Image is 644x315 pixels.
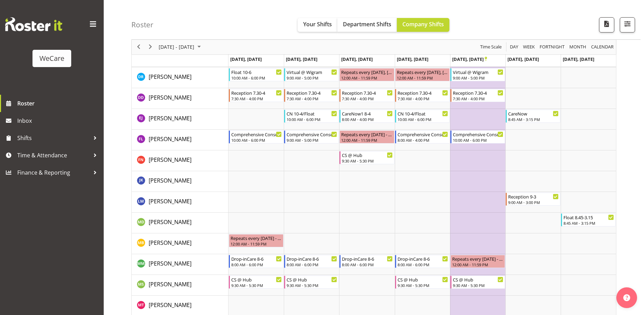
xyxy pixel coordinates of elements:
[479,43,502,52] span: Time Scale
[509,43,520,52] button: Timeline Day
[132,88,228,109] td: Demi Dumitrean resource
[342,117,392,122] div: 8:00 AM - 4:00 PM
[341,56,373,62] span: [DATE], [DATE]
[149,176,192,185] a: [PERSON_NAME]
[229,234,283,247] div: Matthew Brewer"s event - Repeats every monday - Matthew Brewer Begin From Monday, October 20, 202...
[339,89,394,102] div: Demi Dumitrean"s event - Reception 7.30-4 Begin From Wednesday, October 22, 2025 at 7:30:00 AM GM...
[132,213,228,233] td: Marie-Claire Dickson-Bakker resource
[402,20,444,28] span: Company Shifts
[508,200,559,205] div: 9:00 AM - 3:00 PM
[134,43,143,52] button: Previous
[132,233,228,254] td: Matthew Brewer resource
[133,40,144,54] div: previous period
[231,241,282,247] div: 12:00 AM - 11:59 PM
[397,56,428,62] span: [DATE], [DATE]
[395,89,450,102] div: Demi Dumitrean"s event - Reception 7.30-4 Begin From Thursday, October 23, 2025 at 7:30:00 AM GMT...
[395,255,450,268] div: Matthew Mckenzie"s event - Drop-inCare 8-6 Begin From Thursday, October 23, 2025 at 8:00:00 AM GM...
[146,43,155,52] button: Next
[287,131,337,138] div: Comprehensive Consult 9-5
[149,218,192,226] span: [PERSON_NAME]
[539,43,566,52] button: Fortnight
[149,156,192,164] a: [PERSON_NAME]
[342,255,392,262] div: Drop-inCare 8-6
[450,89,505,102] div: Demi Dumitrean"s event - Reception 7.30-4 Begin From Friday, October 24, 2025 at 7:30:00 AM GMT+1...
[522,43,535,52] span: Week
[229,255,283,268] div: Matthew Mckenzie"s event - Drop-inCare 8-6 Begin From Monday, October 20, 2025 at 8:00:00 AM GMT+...
[149,135,192,143] span: [PERSON_NAME]
[398,117,448,122] div: 10:00 AM - 6:00 PM
[398,255,448,262] div: Drop-inCare 8-6
[337,18,397,32] button: Department Shifts
[131,21,153,29] h4: Roster
[397,75,448,81] div: 12:00 AM - 11:59 PM
[452,255,503,262] div: Repeats every [DATE] - [PERSON_NAME]
[149,73,192,81] a: [PERSON_NAME]
[287,89,337,96] div: Reception 7.30-4
[149,197,192,205] span: [PERSON_NAME]
[287,75,337,81] div: 9:00 AM - 5:00 PM
[132,275,228,296] td: Mehreen Sardar resource
[231,255,282,262] div: Drop-inCare 8-6
[341,137,392,143] div: 12:00 AM - 11:59 PM
[508,117,559,122] div: 8:45 AM - 3:15 PM
[623,294,630,301] img: help-xxl-2.png
[231,131,282,138] div: Comprehensive Consult 10-6
[398,96,448,101] div: 7:30 AM - 4:00 PM
[398,282,448,288] div: 9:30 AM - 5:30 PM
[229,89,283,102] div: Demi Dumitrean"s event - Reception 7.30-4 Begin From Monday, October 20, 2025 at 7:30:00 AM GMT+1...
[284,110,339,123] div: Ella Jarvis"s event - CN 10-4/Float Begin From Tuesday, October 21, 2025 at 10:00:00 AM GMT+13:00...
[479,43,503,52] button: Time Scale
[132,192,228,213] td: Lainie Montgomery resource
[284,255,339,268] div: Matthew Mckenzie"s event - Drop-inCare 8-6 Begin From Tuesday, October 21, 2025 at 8:00:00 AM GMT...
[398,110,448,117] div: CN 10-4/Float
[132,150,228,171] td: Firdous Naqvi resource
[17,150,90,160] span: Time & Attendance
[450,255,505,268] div: Matthew Mckenzie"s event - Repeats every friday - Matthew Mckenzie Begin From Friday, October 24,...
[506,110,560,123] div: Ella Jarvis"s event - CareNow Begin From Saturday, October 25, 2025 at 8:45:00 AM GMT+13:00 Ends ...
[341,131,392,138] div: Repeats every [DATE] - [PERSON_NAME]
[507,56,539,62] span: [DATE], [DATE]
[149,135,192,143] a: [PERSON_NAME]
[5,17,62,31] img: Rosterit website logo
[149,218,192,226] a: [PERSON_NAME]
[158,43,195,52] span: [DATE] - [DATE]
[509,43,519,52] span: Day
[508,193,559,200] div: Reception 9-3
[599,17,614,33] button: Download a PDF of the roster according to the set date range.
[506,193,560,206] div: Lainie Montgomery"s event - Reception 9-3 Begin From Saturday, October 25, 2025 at 9:00:00 AM GMT...
[453,131,503,138] div: Comprehensive Consult 10-6
[453,282,503,288] div: 9:30 AM - 5:30 PM
[342,89,392,96] div: Reception 7.30-4
[343,20,391,28] span: Department Shifts
[450,130,505,143] div: Felize Lacson"s event - Comprehensive Consult 10-6 Begin From Friday, October 24, 2025 at 10:00:0...
[342,151,392,158] div: CS @ Hub
[156,40,205,54] div: October 20 - 26, 2025
[149,239,192,247] a: [PERSON_NAME]
[395,68,450,81] div: Deepti Raturi"s event - Repeats every wednesday, thursday - Deepti Raturi Begin From Thursday, Oc...
[397,18,449,32] button: Company Shifts
[395,276,450,289] div: Mehreen Sardar"s event - CS @ Hub Begin From Thursday, October 23, 2025 at 9:30:00 AM GMT+13:00 E...
[17,167,90,178] span: Finance & Reporting
[450,276,505,289] div: Mehreen Sardar"s event - CS @ Hub Begin From Friday, October 24, 2025 at 9:30:00 AM GMT+13:00 End...
[231,282,282,288] div: 9:30 AM - 5:30 PM
[452,56,487,62] span: [DATE], [DATE]
[231,262,282,267] div: 8:00 AM - 6:00 PM
[339,255,394,268] div: Matthew Mckenzie"s event - Drop-inCare 8-6 Begin From Wednesday, October 22, 2025 at 8:00:00 AM G...
[287,276,337,283] div: CS @ Hub
[620,17,635,33] button: Filter Shifts
[590,43,615,52] button: Month
[568,43,588,52] button: Timeline Month
[508,110,559,117] div: CareNow
[339,68,394,81] div: Deepti Raturi"s event - Repeats every wednesday, thursday - Deepti Raturi Begin From Wednesday, O...
[287,255,337,262] div: Drop-inCare 8-6
[287,137,337,143] div: 9:00 AM - 5:00 PM
[17,115,100,126] span: Inbox
[339,110,394,123] div: Ella Jarvis"s event - CareNow1 8-4 Begin From Wednesday, October 22, 2025 at 8:00:00 AM GMT+13:00...
[149,280,192,288] a: [PERSON_NAME]
[298,18,337,32] button: Your Shifts
[563,56,594,62] span: [DATE], [DATE]
[398,131,448,138] div: Comprehensive Consult 8-4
